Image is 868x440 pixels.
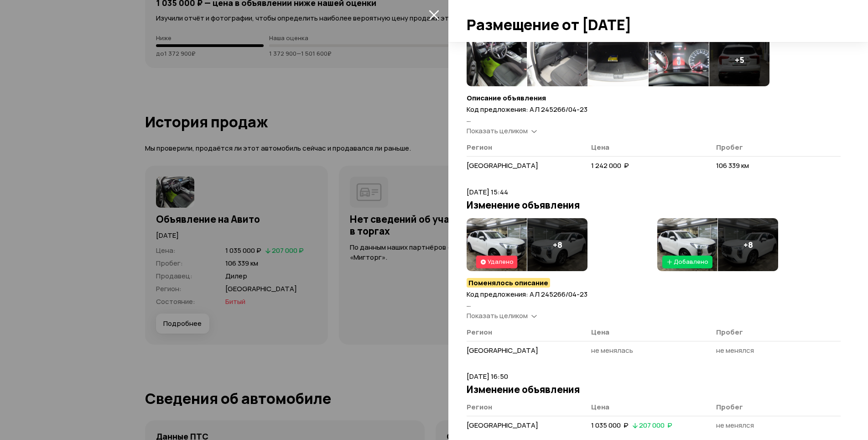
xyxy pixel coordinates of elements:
[591,420,629,430] span: 1 035 000 ₽
[467,278,550,288] mark: Поменялось описание
[649,33,709,86] img: 1.0elH4baMiyzzwnXC9tqD5H6OfULCIUk1xHEZO5UnRzDFcR4xkHAdMckkSDPAcB02x3JIYPE.d29lnaDufKGBZ7s_fWiowIv...
[553,240,562,250] h4: + 8
[467,126,537,136] a: Показать целиком
[467,420,538,430] span: [GEOGRAPHIC_DATA]
[467,327,492,337] span: Регион
[591,402,609,412] span: Цена
[657,218,717,271] img: 1.1-O4craMjSYMUXPICUWt-oEde0g5t0k9aLNLam3nSGo64kw8NuNAbDi1QTw7txpsN-AcbA4.wYMlCYASibEPlp02dLlrq2I...
[467,33,527,86] img: 1.n-BIjLaMxSX8rzvL-auYum7jM0vKTQkyzBhVOchJVz7KFlJux0tQbZtOVTjLSgEymhZVPv4.jp_KOlFzB5T62F2OnhYXbOj...
[716,402,743,412] span: Пробег
[716,161,749,170] span: 106 339 км
[467,126,528,136] span: Показать целиком
[716,420,754,430] span: не менялся
[467,187,841,197] p: [DATE] 15:44
[674,257,708,266] span: Добавлено
[639,420,672,430] span: 207 000 ₽
[467,346,538,355] span: [GEOGRAPHIC_DATA]
[426,7,441,22] button: закрыть
[735,55,744,65] h4: + 5
[467,218,527,271] img: 1.1-O4craMjSYMUXPICUWt-oEde0g5t0k9aLNLam3nSGo64kw8NuNAbDi1QTw7txpsN-AcbA4.wYMlCYASibEPlp02dLlrq2I...
[467,402,492,412] span: Регион
[743,240,753,250] h4: + 8
[467,311,528,320] span: Показать целиком
[591,161,629,170] span: 1 242 000 ₽
[591,142,609,152] span: Цена
[591,327,609,337] span: Цена
[467,311,537,320] a: Показать целиком
[467,383,841,395] h3: Изменение объявления
[588,33,648,86] img: 1.Ybj0VbaMO31AdsWTRQ4h_9M6zRMjkP1jd8b5a3qU-zd2kvpiI8eqMHCTqTYmk_djcMH8MkI.b7RqwTSjYHLbnmn_iLF5PT8...
[467,105,841,245] span: Код предложения: АЛ 245266/04-23 VIN: [US_VEHICLE_IDENTIFICATION_NUMBER] Повреждения: Неисправнос...
[488,257,514,266] span: Удалено
[716,327,743,337] span: Пробег
[467,94,841,103] h4: Описание объявления
[716,346,754,355] span: не менялся
[467,199,841,211] h3: Изменение объявления
[716,142,743,152] span: Пробег
[527,33,587,86] img: 1.MW30VbaMa6hAdpVGRS5YJ9M6ncYgkKmxJM6ptiSTr-N2k6bnI86o5XuSrLIhwafgccOssEI.7PChvy8GAHDoPtq0-8kBb1O...
[467,142,492,152] span: Регион
[467,161,538,170] span: [GEOGRAPHIC_DATA]
[467,289,841,430] span: Код предложения: АЛ 245266/04-23 VIN: [US_VEHICLE_IDENTIFICATION_NUMBER] Повреждения: Неисправнос...
[591,346,633,355] span: не менялась
[467,372,841,382] p: [DATE] 16:50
